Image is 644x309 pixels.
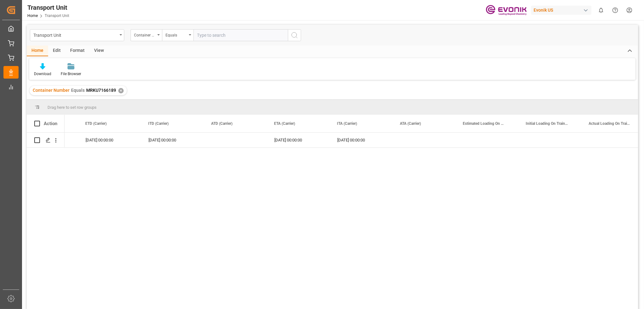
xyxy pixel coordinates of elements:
[44,121,57,126] div: Action
[27,46,48,56] div: Home
[594,3,608,17] button: show 0 new notifications
[162,29,193,41] button: open menu
[148,121,169,126] span: ITD (Carrier)
[400,121,421,126] span: ATA (Carrier)
[71,88,85,93] span: Equals
[27,3,69,12] div: Transport Unit
[27,133,64,148] div: Press SPACE to select this row.
[531,6,591,15] div: Evonik US
[330,133,393,147] div: [DATE] 00:00:00
[463,121,505,126] span: Estimated Loading On Train (Destination)
[211,121,232,126] span: ATD (Carrier)
[193,29,288,41] input: Type to search
[134,31,155,38] div: Container Number
[131,29,162,41] button: open menu
[118,88,124,93] div: ✕
[267,133,330,147] div: [DATE] 00:00:00
[48,46,65,56] div: Edit
[589,121,631,126] span: Actual Loading On Train (Destination)
[526,121,568,126] span: Initial Loading On Train (Destination)
[288,29,301,41] button: search button
[486,5,527,16] img: Evonik-brand-mark-Deep-Purple-RGB.jpeg_1700498283.jpeg
[78,133,141,147] div: [DATE] 00:00:00
[85,121,107,126] span: ETD (Carrier)
[34,71,51,77] div: Download
[86,88,116,93] span: MRKU7166189
[89,46,109,56] div: View
[165,31,187,38] div: Equals
[337,121,357,126] span: ITA (Carrier)
[274,121,295,126] span: ETA (Carrier)
[30,29,124,41] button: open menu
[141,133,204,147] div: [DATE] 00:00:00
[33,88,70,93] span: Container Number
[33,31,117,39] div: Transport Unit
[61,71,81,77] div: File Browser
[48,105,97,110] span: Drag here to set row groups
[27,14,38,18] a: Home
[608,3,622,17] button: Help Center
[65,46,89,56] div: Format
[531,4,594,16] button: Evonik US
